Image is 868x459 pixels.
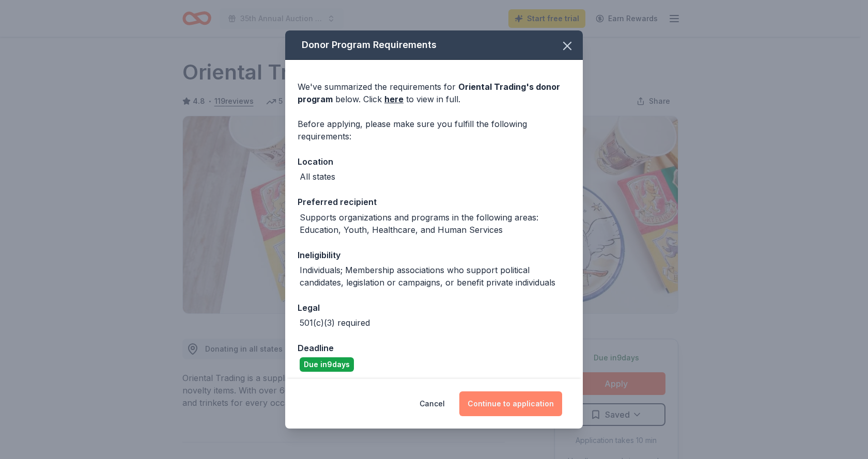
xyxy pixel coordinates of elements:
[298,248,570,262] div: Ineligibility
[300,264,570,289] div: Individuals; Membership associations who support political candidates, legislation or campaigns, ...
[384,93,404,105] a: here
[285,30,583,60] div: Donor Program Requirements
[298,195,570,209] div: Preferred recipient
[300,357,354,372] div: Due in 9 days
[298,155,570,168] div: Location
[298,341,570,355] div: Deadline
[298,118,570,143] div: Before applying, please make sure you fulfill the following requirements:
[298,81,570,105] div: We've summarized the requirements for below. Click to view in full.
[298,301,570,314] div: Legal
[459,391,562,416] button: Continue to application
[300,316,370,329] div: 501(c)(3) required
[420,391,445,416] button: Cancel
[300,211,570,236] div: Supports organizations and programs in the following areas: Education, Youth, Healthcare, and Hum...
[300,170,335,183] div: All states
